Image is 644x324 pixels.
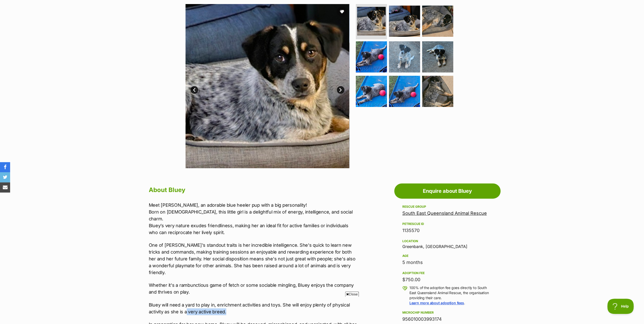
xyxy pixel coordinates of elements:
div: $750.00 [402,276,492,283]
a: Prev [191,86,198,94]
div: Adoption fee [402,271,492,275]
div: 1135570 [402,227,492,234]
div: Microchip number [402,311,492,315]
img: Photo of Bluey [389,76,420,107]
div: Rescue group [402,205,492,209]
h2: About Bluey [149,184,358,196]
img: Photo of Bluey [422,6,453,37]
img: Photo of Bluey [357,7,386,35]
p: 100% of the adoption fee goes directly to South East Queensland Animal Rescue, the organisation p... [409,285,492,306]
p: Whether it's a rambunctious game of fetch or some sociable mingling, Bluey enjoys the company and... [149,282,358,295]
p: One of [PERSON_NAME]'s standout traits is her incredible intelligence. She's quick to learn new t... [149,242,358,276]
div: Age [402,254,492,258]
div: 956010003993174 [402,316,492,323]
img: Photo of Bluey [389,6,420,37]
p: Bluey will need a yard to play in, enrichment activities and toys. She will enjoy plenty of physi... [149,301,358,315]
div: Location [402,239,492,243]
div: 5 months [402,259,492,266]
img: Photo of Bluey [422,76,453,107]
a: Next [337,86,344,94]
img: Photo of Bluey [356,41,387,72]
div: Greenbank, [GEOGRAPHIC_DATA] [402,238,492,249]
img: Photo of Bluey [389,41,420,72]
iframe: Advertisement [230,299,414,321]
a: Learn more about adoption fees [409,301,464,305]
img: Photo of Bluey [356,76,387,107]
img: Photo of Bluey [422,41,453,72]
a: South East Queensland Animal Rescue [402,211,487,216]
p: Meet [PERSON_NAME], an adorable blue heeler pup with a big personality! Born on [DEMOGRAPHIC_DATA... [149,202,358,236]
a: Enquire about Bluey [394,183,501,199]
span: Close [345,292,359,297]
img: Photo of Bluey [349,4,513,168]
iframe: Help Scout Beacon - Open [607,299,634,314]
div: PetRescue ID [402,222,492,226]
button: favourite [337,7,347,17]
img: Photo of Bluey [185,4,349,168]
